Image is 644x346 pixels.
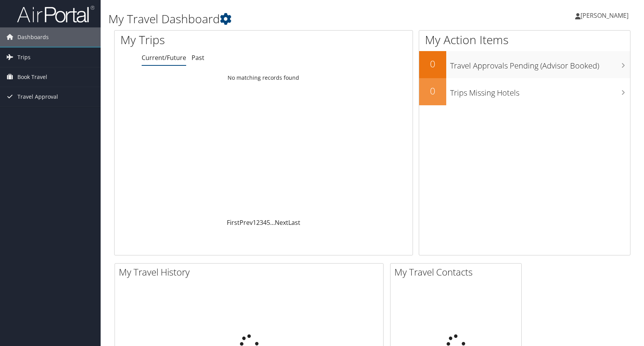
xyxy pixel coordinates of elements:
h1: My Trips [120,32,283,48]
h2: 0 [419,57,446,70]
h2: My Travel Contacts [394,265,521,279]
a: Next [275,218,288,227]
a: 3 [260,218,263,227]
span: Trips [17,48,31,67]
a: Prev [240,218,253,227]
span: [PERSON_NAME] [581,11,629,20]
h2: My Travel History [119,265,383,279]
a: 1 [253,218,256,227]
h2: 0 [419,84,446,98]
h3: Travel Approvals Pending (Advisor Booked) [450,57,630,71]
a: Current/Future [142,53,186,62]
a: 4 [263,218,267,227]
a: 5 [267,218,270,227]
span: Dashboards [17,27,49,47]
span: Book Travel [17,67,47,87]
span: … [270,218,275,227]
h1: My Travel Dashboard [108,11,460,27]
a: Past [192,53,204,62]
a: 0Trips Missing Hotels [419,78,630,105]
img: airportal-logo.png [17,5,94,23]
a: First [227,218,240,227]
td: No matching records found [115,71,413,85]
h3: Trips Missing Hotels [450,84,630,98]
a: 2 [256,218,260,227]
a: 0Travel Approvals Pending (Advisor Booked) [419,51,630,78]
h1: My Action Items [419,32,630,48]
span: Travel Approval [17,87,58,106]
a: Last [288,218,300,227]
a: [PERSON_NAME] [575,4,636,27]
